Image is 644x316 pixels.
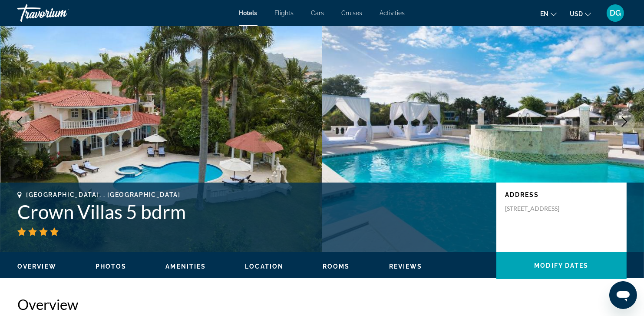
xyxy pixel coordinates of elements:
button: Change language [540,7,557,20]
p: [STREET_ADDRESS] [505,205,575,213]
button: Change currency [570,7,591,20]
a: Travorium [17,2,104,24]
button: Amenities [165,263,206,270]
span: Reviews [389,263,423,270]
button: Previous image [9,111,30,133]
h1: Crown Villas 5 bdrm [17,200,488,223]
span: DG [610,9,621,17]
p: Address [505,191,618,198]
button: Modify Dates [496,252,627,279]
a: Activities [380,10,405,17]
a: Flights [275,10,294,17]
span: Location [245,263,284,270]
a: Hotels [239,10,258,17]
button: User Menu [604,4,627,22]
h2: Overview [17,296,627,313]
button: Photos [96,263,127,270]
span: USD [570,10,583,17]
button: Overview [17,263,56,270]
span: [GEOGRAPHIC_DATA], , [GEOGRAPHIC_DATA] [26,191,181,198]
button: Next image [614,111,635,133]
span: Amenities [165,263,206,270]
button: Location [245,263,284,270]
span: Rooms [323,263,350,270]
span: en [540,10,548,17]
button: Reviews [389,263,423,270]
span: Modify Dates [534,262,588,269]
iframe: Button to launch messaging window [609,281,637,309]
a: Cruises [342,10,363,17]
span: Overview [17,263,56,270]
span: Photos [96,263,127,270]
a: Cars [311,10,324,17]
button: Rooms [323,263,350,270]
